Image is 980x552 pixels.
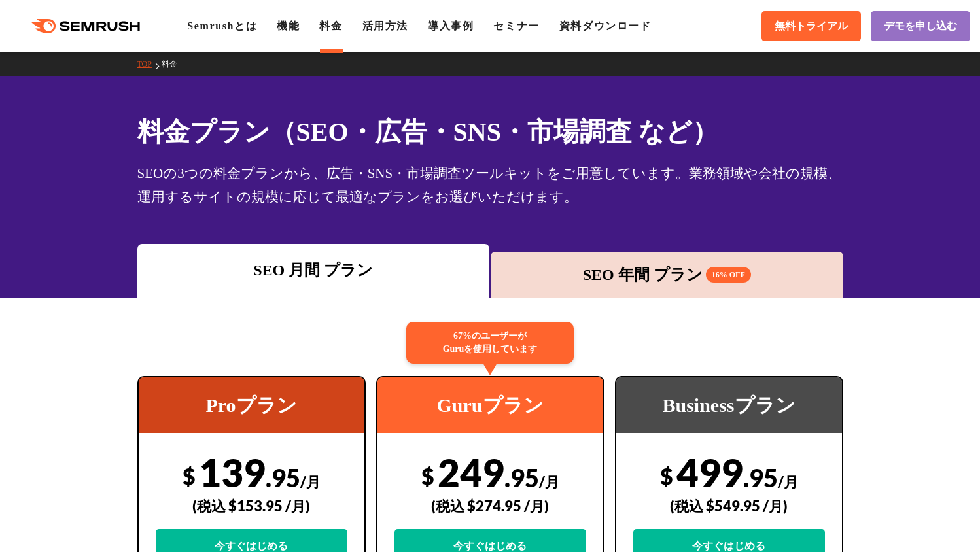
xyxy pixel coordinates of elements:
a: TOP [137,60,162,69]
span: /月 [300,473,321,491]
a: 導入事例 [428,20,474,31]
div: 67%のユーザーが Guruを使用しています [406,322,574,364]
a: 資料ダウンロード [559,20,652,31]
span: $ [183,462,196,489]
a: 料金 [162,60,187,69]
div: (税込 $153.95 /月) [156,483,347,529]
div: (税込 $549.95 /月) [633,483,825,529]
a: セミナー [493,20,539,31]
span: .95 [504,462,539,492]
a: Semrushとは [187,20,257,31]
a: 活用方法 [362,20,408,31]
a: 機能 [277,20,300,31]
span: /月 [539,473,559,491]
div: (税込 $274.95 /月) [394,483,586,529]
span: .95 [743,462,778,492]
a: 無料トライアル [761,11,861,41]
div: Businessプラン [616,377,842,433]
span: /月 [778,473,798,491]
div: SEOの3つの料金プランから、広告・SNS・市場調査ツールキットをご用意しています。業務領域や会社の規模、運用するサイトの規模に応じて最適なプランをお選びいただけます。 [137,162,843,209]
div: SEO 月間 プラン [144,258,483,282]
span: デモを申し込む [884,20,957,33]
span: .95 [266,462,300,492]
span: $ [660,462,673,489]
a: デモを申し込む [871,11,970,41]
div: Proプラン [139,377,364,433]
span: $ [421,462,434,489]
div: Guruプラン [377,377,603,433]
a: 料金 [319,20,342,31]
h1: 料金プラン（SEO・広告・SNS・市場調査 など） [137,112,843,151]
span: 16% OFF [706,267,751,283]
div: SEO 年間 プラン [497,263,837,286]
span: 無料トライアル [775,20,848,33]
